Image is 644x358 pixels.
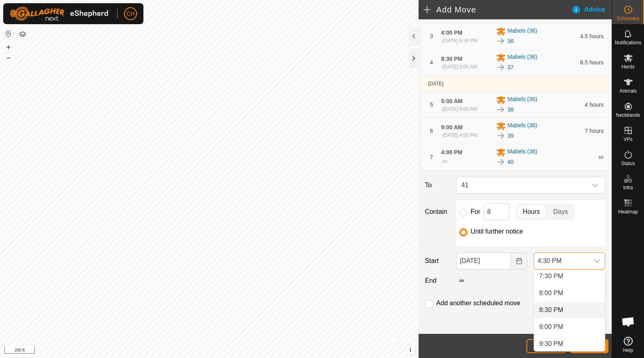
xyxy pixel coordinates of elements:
[430,154,433,160] span: 7
[441,124,463,130] span: 9:00 AM
[507,53,537,62] span: Mabels (36)
[507,63,514,72] a: 37
[441,29,463,36] span: 4:00 PM
[539,322,563,332] span: 9:00 PM
[441,132,478,139] div: -
[430,33,433,39] span: 3
[422,276,453,286] label: End
[430,128,433,134] span: 6
[217,348,241,355] a: Contact Us
[496,105,506,114] img: To
[612,333,644,356] a: Help
[616,113,640,118] span: Neckbands
[598,153,604,161] span: ∞
[571,5,612,14] div: Advice
[422,256,453,266] label: Start
[617,16,639,21] span: Schedules
[430,101,433,108] span: 5
[507,147,537,157] span: Mabels (36)
[585,101,604,108] span: 4 hours
[507,158,514,166] a: 40
[443,132,478,138] span: [DATE] 4:00 PM
[410,346,411,353] span: i
[441,157,447,166] div: -
[4,29,13,39] button: Reset Map
[580,33,604,39] span: 4.5 hours
[534,302,605,318] li: 8:30 PM
[580,59,604,66] span: 8.5 hours
[443,106,477,112] span: [DATE] 9:00 AM
[441,149,463,155] span: 4:00 PM
[496,157,506,167] img: To
[539,339,563,349] span: 9:30 PM
[4,42,13,52] button: +
[539,305,563,315] span: 8:30 PM
[430,59,433,66] span: 4
[441,63,477,70] div: -
[539,288,563,298] span: 8:00 PM
[623,348,633,353] span: Help
[539,271,563,281] span: 7:30 PM
[511,252,527,269] button: Choose Date
[526,339,566,353] button: Cancel
[534,285,605,301] li: 8:00 PM
[587,177,603,193] div: dropdown trigger
[422,177,453,194] label: To
[496,36,506,46] img: To
[458,177,587,193] span: 41
[616,310,640,334] div: Open chat
[507,121,537,131] span: Mabels (36)
[554,207,568,217] span: Days
[496,62,506,72] img: To
[507,132,514,140] a: 39
[406,346,415,354] button: i
[534,336,605,352] li: 9:30 PM
[4,53,13,62] button: –
[507,37,514,46] a: 36
[18,29,27,39] button: Map Layers
[534,268,605,284] li: 7:30 PM
[618,209,638,214] span: Heatmap
[623,185,633,190] span: Infra
[441,56,463,62] span: 8:30 PM
[423,5,571,14] h2: Add Move
[471,228,523,235] label: Until further notice
[534,319,605,335] li: 9:00 PM
[456,277,467,284] label: ∞
[441,37,478,44] div: -
[441,106,477,113] div: -
[126,10,135,18] span: CH
[428,81,444,87] span: [DATE]
[10,6,111,21] img: Gallagher Logo
[585,128,604,134] span: 7 hours
[621,161,635,166] span: Status
[534,253,589,269] span: 4:30 PM
[589,253,605,269] div: dropdown trigger
[523,207,540,217] span: Hours
[496,131,506,141] img: To
[623,137,632,142] span: VPs
[443,64,477,70] span: [DATE] 5:00 AM
[436,300,520,306] label: Add another scheduled move
[507,27,537,36] span: Mabels (36)
[471,209,480,215] label: For
[177,348,208,355] a: Privacy Policy
[621,64,634,69] span: Herds
[615,40,641,45] span: Notifications
[507,95,537,105] span: Mabels (36)
[443,38,478,43] span: [DATE] 8:30 PM
[422,207,453,217] label: Contain
[443,158,447,165] span: ∞
[619,89,637,93] span: Animals
[507,106,514,114] a: 38
[441,98,463,104] span: 5:00 AM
